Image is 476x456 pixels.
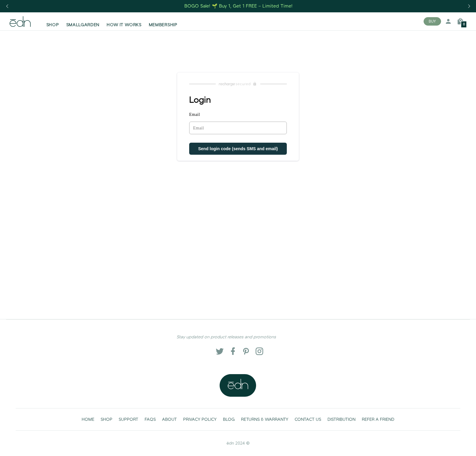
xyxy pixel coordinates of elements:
[79,413,98,426] a: HOME
[177,334,276,340] em: Stay updated on product releases and promotions
[101,417,112,423] span: SHOP
[107,22,141,28] span: HOW IT WORKS
[82,417,94,423] span: HOME
[180,413,220,426] a: PRIVACY POLICY
[145,417,156,423] span: FAQS
[184,2,293,11] a: BOGO Sale! 🌱 Buy 1, Get 1 FREE – Limited Time!
[241,417,288,423] span: RETURNS & WARRANTY
[189,112,287,119] label: Email
[198,146,278,151] span: Send login code (sends SMS and email)
[162,417,177,423] span: ABOUT
[359,413,398,426] a: REFER A FRIEND
[159,413,180,426] a: ABOUT
[98,413,116,426] a: SHOP
[292,413,324,426] a: CONTACT US
[103,15,145,28] a: HOW IT WORKS
[223,417,235,423] span: BLOG
[189,143,287,155] button: Send login code (sends SMS and email)
[295,417,321,423] span: CONTACT US
[46,22,59,28] span: SHOP
[220,413,238,426] a: BLOG
[327,417,355,423] span: DISTRIBUTION
[184,3,293,9] div: BOGO Sale! 🌱 Buy 1, Get 1 FREE – Limited Time!
[66,22,100,28] span: SMALLGARDEN
[149,22,177,28] span: MEMBERSHIP
[463,23,465,26] span: 0
[324,413,359,426] a: DISTRIBUTION
[362,417,394,423] span: REFER A FRIEND
[119,417,138,423] span: SUPPORT
[142,413,159,426] a: FAQS
[145,15,181,28] a: MEMBERSHIP
[189,122,287,134] input: Email
[116,413,142,426] a: SUPPORT
[227,440,250,446] span: ēdn 2024 ©
[183,417,217,423] span: PRIVACY POLICY
[424,17,441,26] button: BUY
[63,15,103,28] a: SMALLGARDEN
[238,413,292,426] a: RETURNS & WARRANTY
[189,95,299,105] h1: Login
[43,15,63,28] a: SHOP
[177,80,299,88] a: Recharge Subscriptions website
